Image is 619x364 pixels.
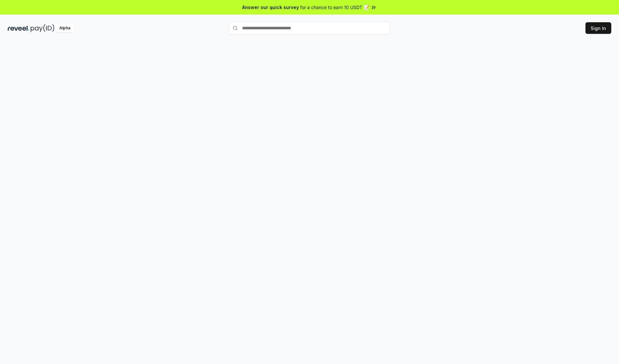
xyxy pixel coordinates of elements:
span: for a chance to earn 10 USDT 📝 [300,4,369,11]
div: Alpha [56,24,74,32]
button: Sign In [585,22,611,34]
img: reveel_dark [8,24,29,32]
span: Answer our quick survey [242,4,299,11]
img: pay_id [31,24,54,32]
